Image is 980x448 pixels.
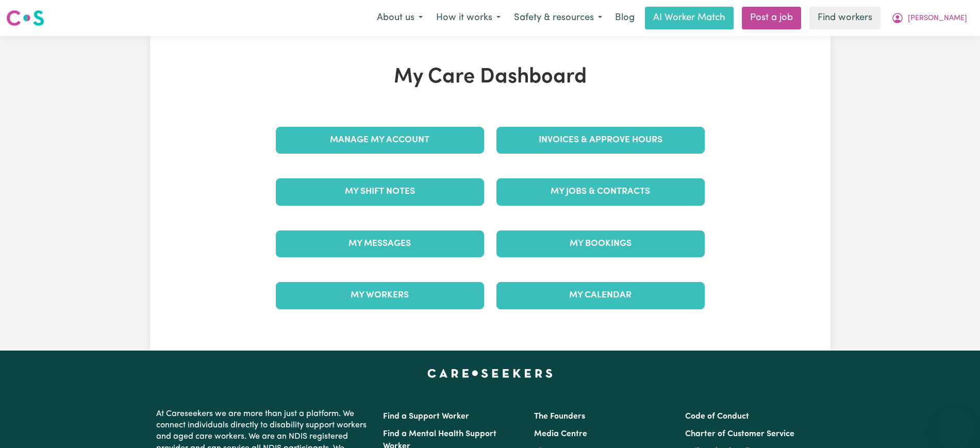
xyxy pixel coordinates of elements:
[6,6,44,30] a: Careseekers logo
[742,7,801,29] a: Post a job
[6,9,44,27] img: Careseekers logo
[496,127,705,154] a: Invoices & Approve Hours
[534,412,585,421] a: The Founders
[885,7,974,29] button: My Account
[496,282,705,309] a: My Calendar
[276,230,484,257] a: My Messages
[534,430,587,438] a: Media Centre
[496,178,705,205] a: My Jobs & Contracts
[645,7,734,29] a: AI Worker Match
[908,13,967,24] span: [PERSON_NAME]
[270,65,711,90] h1: My Care Dashboard
[427,369,553,377] a: Careseekers home page
[370,7,429,29] button: About us
[276,178,484,205] a: My Shift Notes
[383,412,469,421] a: Find a Support Worker
[276,282,484,309] a: My Workers
[609,7,641,29] a: Blog
[496,230,705,257] a: My Bookings
[685,412,749,421] a: Code of Conduct
[809,7,881,29] a: Find workers
[685,430,794,438] a: Charter of Customer Service
[507,7,609,29] button: Safety & resources
[939,407,972,440] iframe: Button to launch messaging window
[429,7,507,29] button: How it works
[276,127,484,154] a: Manage My Account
